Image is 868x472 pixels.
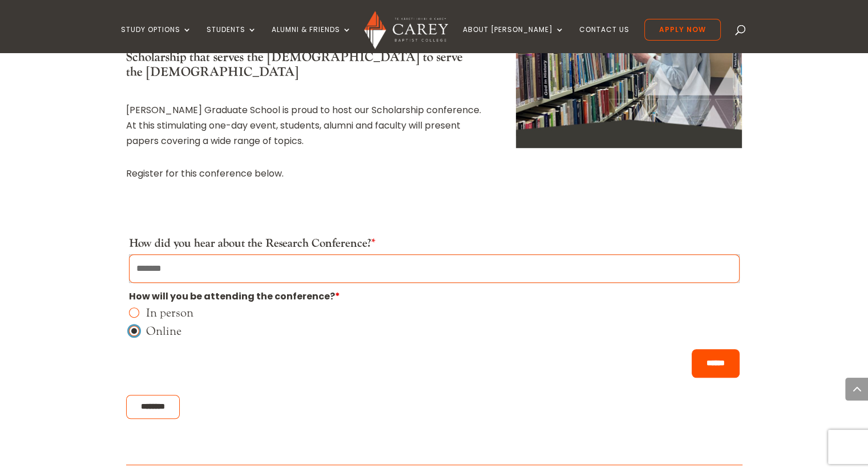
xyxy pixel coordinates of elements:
[129,236,376,251] label: How did you hear about the Research Conference?
[146,325,740,337] label: Online
[463,26,564,53] a: About [PERSON_NAME]
[579,26,629,53] a: Contact Us
[126,166,482,181] p: Register for this conference below.
[126,50,482,86] h4: Scholarship that serves the [DEMOGRAPHIC_DATA] to serve the [DEMOGRAPHIC_DATA]
[126,102,482,149] p: [PERSON_NAME] Graduate School is proud to host our Scholarship conference. At this stimulating on...
[644,19,721,41] a: Apply Now
[146,307,740,318] label: In person
[121,26,192,53] a: Study Options
[364,11,448,49] img: Carey Baptist College
[207,26,257,53] a: Students
[272,26,352,53] a: Alumni & Friends
[129,290,340,303] span: How will you be attending the conference?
